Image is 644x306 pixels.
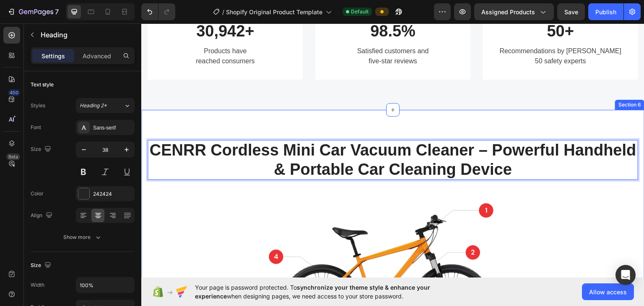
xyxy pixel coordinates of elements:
div: Font [31,124,41,131]
p: Satisfied customers and five-star reviews [187,23,316,43]
p: 7 [55,7,59,17]
button: 7 [3,3,62,20]
span: Heading 2* [80,102,107,109]
div: Publish [595,8,616,16]
p: Heading [41,30,131,40]
div: Size [31,144,53,155]
button: Assigned Products [474,3,554,20]
span: Assigned Products [481,8,535,16]
p: Recommendations by [PERSON_NAME] 50 safety experts [355,23,483,43]
div: Text style [31,81,54,88]
button: Publish [588,3,623,20]
strong: CENRR Cordless Mini Car Vacuum Cleaner – Powerful Handheld & Portable Car Cleaning Device [8,118,495,155]
div: Undo/Redo [141,3,175,20]
div: Show more [63,233,102,241]
div: Size [31,260,53,271]
div: Open Intercom Messenger [615,265,636,285]
span: Allow access [589,288,627,296]
h2: Rich Text Editor. Editing area: main [6,117,497,156]
div: Beta [6,153,20,160]
button: Heading 2* [76,98,135,113]
p: Products have reached consumers [20,23,148,43]
span: Your page is password protected. To when designing pages, we need access to your store password. [195,283,463,301]
span: synchronize your theme style & enhance your experience [195,284,430,300]
button: Allow access [582,283,634,300]
div: Color [31,190,44,197]
span: Save [564,8,578,16]
p: Settings [42,52,65,60]
span: Shopify Original Product Template [226,8,322,16]
div: Width [31,281,44,289]
div: 242424 [93,190,132,198]
div: Align [31,210,54,221]
button: Save [557,3,585,20]
div: Sans-serif [93,124,132,132]
div: Styles [31,102,45,109]
div: Section 6 [475,78,501,85]
button: Show more [31,230,135,245]
p: Advanced [83,52,111,60]
div: 450 [8,89,20,96]
iframe: Design area [141,23,644,277]
input: Auto [76,277,134,293]
span: Default [351,8,369,16]
span: / [222,8,224,16]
